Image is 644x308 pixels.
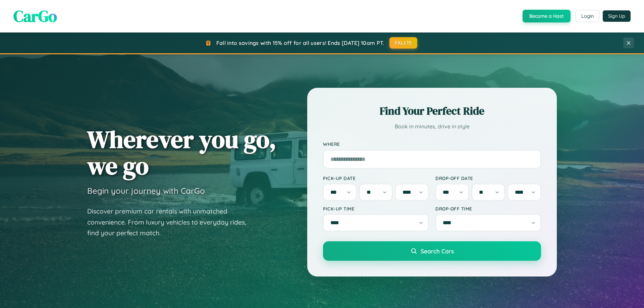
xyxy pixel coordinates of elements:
button: FALL15 [389,37,418,49]
button: Search Cars [323,241,541,261]
h1: Wherever you go, we go [87,126,276,179]
h2: Find Your Perfect Ride [323,104,541,118]
button: Login [576,10,599,22]
p: Discover premium car rentals with unmatched convenience. From luxury vehicles to everyday rides, ... [87,206,255,239]
label: Pick-up Time [323,206,429,211]
label: Where [323,141,541,147]
span: CarGo [13,5,57,27]
button: Sign Up [603,10,631,22]
span: Search Cars [421,247,454,255]
p: Book in minutes, drive in style [323,122,541,131]
h3: Begin your journey with CarGo [87,186,205,196]
button: Become a Host [523,10,571,22]
label: Pick-up Date [323,175,429,181]
label: Drop-off Time [435,206,541,211]
label: Drop-off Date [435,175,541,181]
span: Fall into savings with 15% off for all users! Ends [DATE] 10am PT. [216,40,384,46]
